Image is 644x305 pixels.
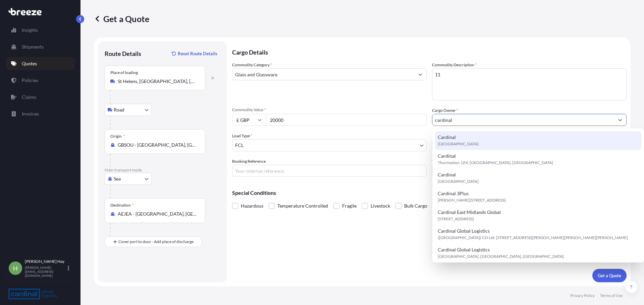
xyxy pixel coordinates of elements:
label: Booking Reference [232,158,266,165]
input: Enter name [432,165,627,177]
button: Select transport [105,104,152,116]
p: Terms of Use [600,293,623,298]
p: Get a Quote [94,13,149,24]
span: Livestock [371,201,390,211]
input: Type amount [266,114,427,126]
button: Show suggestions [414,68,426,80]
span: Cardinal [438,134,456,141]
span: Cardinal Global Logistics [438,228,490,234]
p: Cargo Details [232,42,627,62]
span: [GEOGRAPHIC_DATA], [GEOGRAPHIC_DATA], [GEOGRAPHIC_DATA] [438,253,564,260]
span: [GEOGRAPHIC_DATA] [438,141,479,147]
input: Origin [118,142,197,148]
span: Load Type [232,133,252,139]
div: Destination [110,203,134,208]
label: Commodity Category [232,62,272,68]
p: Privacy Policy [570,293,595,298]
span: Commodity Value [232,107,427,112]
span: Freight Cost [432,133,627,138]
span: Sea [114,175,121,182]
p: Policies [22,77,38,84]
span: Temperature Controlled [277,201,328,211]
input: Destination [118,211,197,217]
p: Special Conditions [232,190,627,196]
p: Invoices [22,110,39,117]
span: Thurmaston, LE4, [GEOGRAPHIC_DATA], [GEOGRAPHIC_DATA] [438,159,553,166]
p: Get a Quote [598,272,621,279]
label: Commodity Description [432,62,477,68]
p: Route Details [105,50,141,58]
div: Origin [110,134,125,139]
p: [PERSON_NAME] Hay [25,259,66,264]
input: Select a commodity type [232,68,414,80]
p: Shipments [22,44,44,50]
label: Vessel Name [432,158,454,165]
input: Full name [432,114,614,126]
span: Cardinal Global Logistics [438,246,490,253]
button: Show suggestions [614,114,626,126]
button: Select transport [105,173,152,185]
p: Main transport mode [105,167,220,173]
span: Cardinal 3Plus [438,190,469,197]
span: Cardinal East Midlands Global [438,209,501,216]
p: Reset Route Details [178,50,217,57]
span: H [13,265,18,272]
span: Fragile [342,201,357,211]
span: ([GEOGRAPHIC_DATA]) CO Ltd. [STREET_ADDRESS][PERSON_NAME][PERSON_NAME][PERSON_NAME] [438,234,628,241]
span: [STREET_ADDRESS] [438,216,474,222]
span: Cardinal [438,171,456,178]
span: Cardinal [438,153,456,159]
img: organization-logo [8,289,57,299]
span: Hazardous [241,201,263,211]
label: Cargo Owner [432,107,458,114]
input: Place of loading [118,78,197,85]
input: Your internal reference [232,165,427,177]
span: [GEOGRAPHIC_DATA] [438,178,479,185]
span: Bulk Cargo [404,201,427,211]
span: Road [114,106,124,113]
div: Place of loading [110,70,138,75]
span: Cover port to door - Add place of discharge [118,238,194,245]
p: Insights [22,27,38,33]
span: [PERSON_NAME][STREET_ADDRESS] [438,197,506,204]
span: FCL [235,142,244,149]
p: Quotes [22,60,37,67]
p: [PERSON_NAME][EMAIL_ADDRESS][DOMAIN_NAME] [25,265,66,278]
p: Claims [22,94,36,100]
